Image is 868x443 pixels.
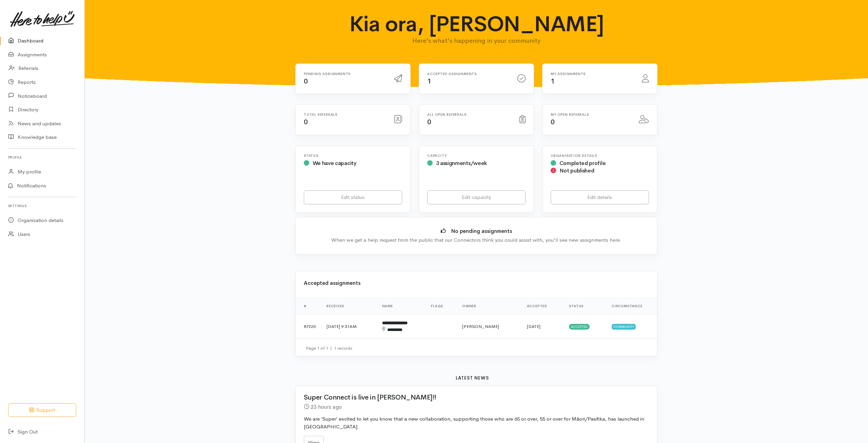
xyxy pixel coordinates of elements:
td: [DATE] 9:51AM [321,314,377,339]
span: 1 [427,77,431,86]
span: Community [612,324,636,329]
b: Latest news [456,375,489,381]
b: Accepted assignments [304,280,360,286]
h6: Settings [8,201,76,210]
div: When we get a help request from the public that our Connectors think you could assist with, you'l... [306,236,647,244]
h6: My assignments [551,72,634,76]
h6: Capacity [427,154,526,158]
th: Owner [457,298,521,314]
th: Flags [426,298,457,314]
span: Completed profile [559,160,606,167]
p: Here's what's happening in your community [289,36,664,45]
a: Edit details [551,190,649,204]
span: We have capacity [313,160,356,167]
h6: Accepted assignments [427,72,509,76]
th: Circumstance [606,298,657,314]
span: 1 [551,77,555,86]
span: 0 [551,118,555,126]
h6: Profile [8,153,76,162]
a: Edit status [304,190,402,204]
h1: Kia ora, [PERSON_NAME] [289,12,664,36]
td: 87220 [296,314,321,339]
span: 0 [304,118,308,126]
b: No pending assignments [451,228,512,234]
h6: Total referrals [304,113,386,116]
th: Name [377,298,426,314]
h6: My open referrals [551,113,631,116]
span: 0 [427,118,431,126]
time: 23 hours ago [311,403,342,410]
small: Page 1 of 1 1 records [306,345,352,351]
span: | [330,345,332,351]
span: 3 assignments/week [436,160,487,167]
td: [PERSON_NAME] [457,314,521,339]
button: Support [8,403,76,417]
span: Not published [559,167,594,174]
h6: All open referrals [427,113,511,116]
time: [DATE] [527,324,540,329]
p: We are ‘Super’ excited to let you know that a new collaboration, supporting those who are 65 or o... [304,415,649,430]
th: Accepted [521,298,564,314]
th: # [296,298,321,314]
span: Accepted [569,324,590,329]
a: Edit capacity [427,190,526,204]
h2: Super Connect is live in [PERSON_NAME]!! [304,394,641,401]
h6: Organisation Details [551,154,649,158]
th: Status [564,298,606,314]
h6: Status [304,154,402,158]
span: 0 [304,77,308,86]
h6: Pending assignments [304,72,386,76]
th: Received [321,298,377,314]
